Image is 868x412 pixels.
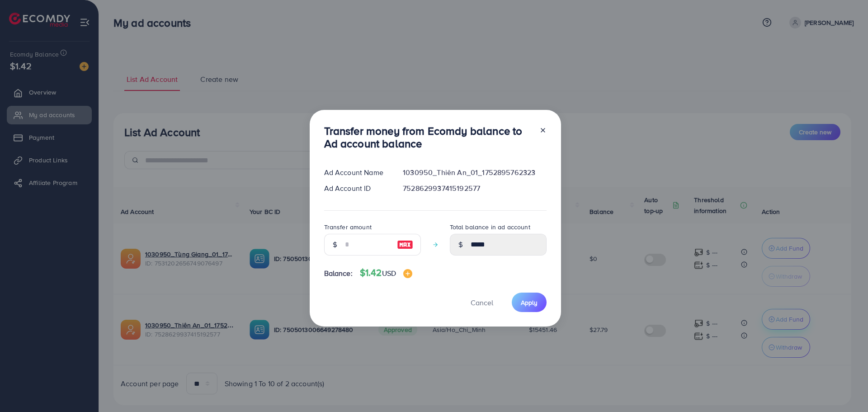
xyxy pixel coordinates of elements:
[324,268,353,279] span: Balance:
[512,293,547,312] button: Apply
[403,269,412,278] img: image
[450,223,530,232] label: Total balance in ad account
[324,223,372,232] label: Transfer amount
[396,167,553,178] div: 1030950_Thiên An_01_1752895762323
[397,239,413,250] img: image
[360,267,412,279] h4: $1.42
[396,183,553,194] div: 7528629937415192577
[317,167,396,178] div: Ad Account Name
[324,124,532,151] h3: Transfer money from Ecomdy balance to Ad account balance
[471,298,493,308] span: Cancel
[521,298,538,307] span: Apply
[317,183,396,194] div: Ad Account ID
[459,293,505,312] button: Cancel
[830,371,861,405] iframe: Chat
[382,268,396,278] span: USD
